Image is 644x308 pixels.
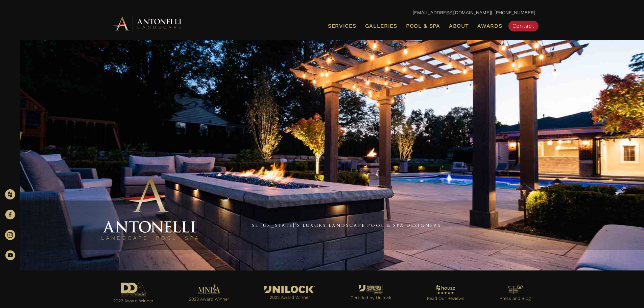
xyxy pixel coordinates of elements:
[365,23,397,29] span: Galleries
[109,14,184,33] img: Antonelli Horizontal Logo
[254,284,326,303] a: Go to https://antonellilandscape.com/featured-projects/the-white-house/
[406,23,440,29] span: Pool & Spa
[325,22,359,30] a: Services
[362,22,400,30] a: Galleries
[328,23,356,29] span: Services
[109,8,535,17] p: | [PHONE_NUMBER]
[477,23,502,29] span: Awards
[489,283,542,304] a: Go to https://antonellilandscape.com/press-media/
[475,22,505,30] a: Awards
[252,222,441,228] a: SE [US_STATE]'s Luxury Landscape Pool & Spa Designers
[99,173,200,243] img: Antonelli Stacked Logo
[5,189,15,199] img: Houzz
[512,23,534,29] span: Contact
[340,283,403,304] a: Go to https://antonellilandscape.com/unilock-authorized-contractor/
[446,22,472,30] a: About
[178,282,240,305] a: Go to https://antonellilandscape.com/pool-and-spa/dont-stop-believing/
[403,22,443,30] a: Pool & Spa
[416,283,475,305] a: Go to https://www.houzz.com/professionals/landscape-architects-and-landscape-designers/antonelli-...
[449,23,469,29] span: About
[413,10,491,15] a: [EMAIL_ADDRESS][DOMAIN_NAME]
[102,281,165,307] a: Go to https://antonellilandscape.com/pool-and-spa/executive-sweet/
[508,21,539,31] a: Contact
